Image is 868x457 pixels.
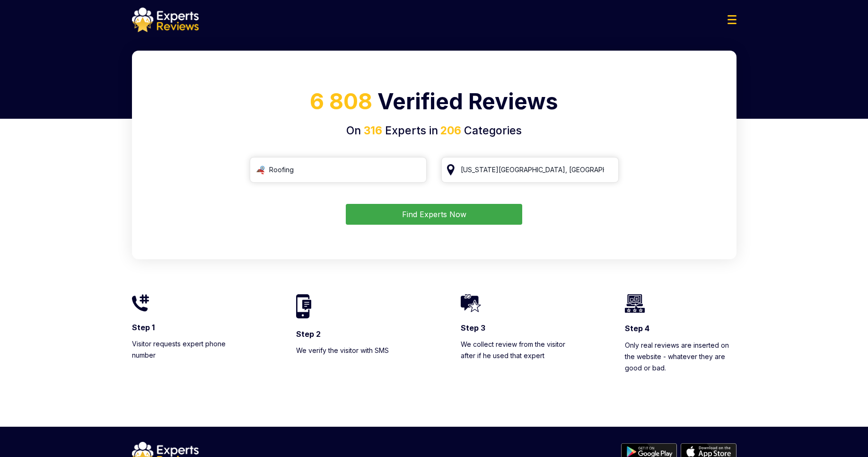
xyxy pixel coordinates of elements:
[132,322,244,333] h3: Step 1
[250,157,427,183] input: Search Category
[132,338,244,361] p: Visitor requests expert phone number
[461,294,481,312] img: homeIcon3
[461,323,572,333] h3: Step 3
[310,88,372,114] span: 6 808
[625,323,736,334] h3: Step 4
[625,294,645,313] img: homeIcon4
[296,294,311,318] img: homeIcon2
[346,204,522,225] button: Find Experts Now
[364,124,382,137] span: 316
[728,15,736,24] img: Menu Icon
[132,294,149,312] img: homeIcon1
[143,85,725,123] h1: Verified Reviews
[296,345,408,356] p: We verify the visitor with SMS
[143,123,725,139] h4: On Experts in Categories
[438,124,461,137] span: 206
[441,157,619,183] input: Your City
[132,8,199,32] img: logo
[296,329,408,339] h3: Step 2
[461,339,572,361] p: We collect review from the visitor after if he used that expert
[625,340,736,374] p: Only real reviews are inserted on the website - whatever they are good or bad.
